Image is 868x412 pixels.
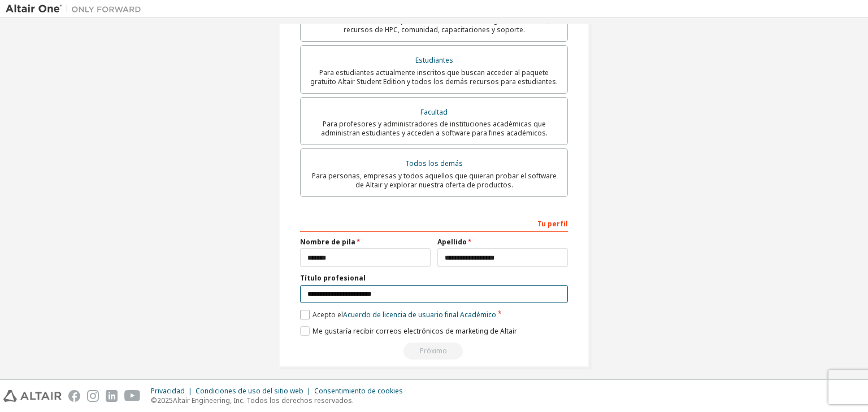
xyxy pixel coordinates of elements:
[460,310,496,319] font: Académico
[313,310,343,319] font: Acepto el
[68,390,80,402] img: facebook.svg
[151,396,157,405] font: ©
[415,55,453,65] font: Estudiantes
[3,390,62,402] img: altair_logo.svg
[151,386,185,396] font: Privacidad
[321,119,548,138] font: Para profesores y administradores de instituciones académicas que administran estudiantes y acced...
[320,16,548,34] font: Para clientes existentes que buscan acceder a descargas de software, recursos de HPC, comunidad, ...
[312,171,557,190] font: Para personas, empresas y todos aquellos que quieran probar el software de Altair y explorar nues...
[196,386,303,396] font: Condiciones de uso del sitio web
[300,237,355,247] font: Nombre de pila
[157,396,173,405] font: 2025
[405,159,463,168] font: Todos los demás
[537,219,568,229] font: Tu perfil
[106,390,118,402] img: linkedin.svg
[124,390,141,402] img: youtube.svg
[87,390,99,402] img: instagram.svg
[437,237,467,247] font: Apellido
[420,107,448,117] font: Facultad
[6,3,147,15] img: Altair Uno
[173,396,354,405] font: Altair Engineering, Inc. Todos los derechos reservados.
[313,326,517,336] font: Me gustaría recibir correos electrónicos de marketing de Altair
[300,343,568,360] div: Read and acccept EULA to continue
[300,273,366,283] font: Título profesional
[314,386,403,396] font: Consentimiento de cookies
[310,68,558,86] font: Para estudiantes actualmente inscritos que buscan acceder al paquete gratuito Altair Student Edit...
[343,310,458,319] font: Acuerdo de licencia de usuario final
